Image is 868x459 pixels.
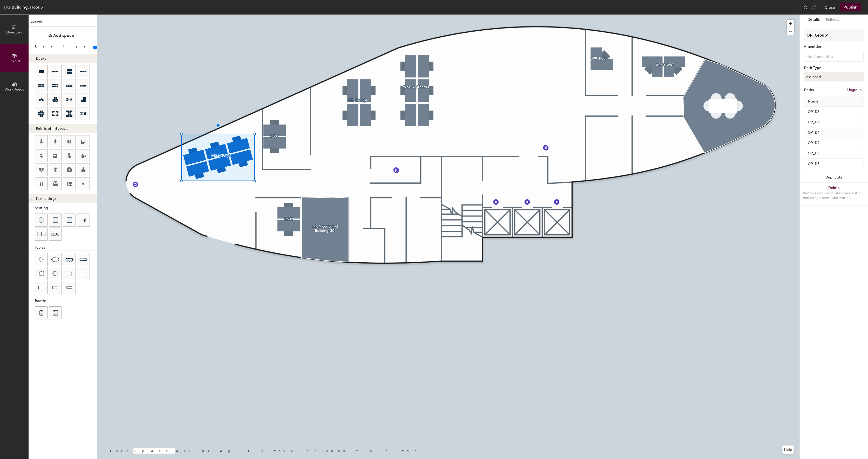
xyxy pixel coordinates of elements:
button: Table (1x1) [77,267,90,280]
button: Couch (x3) [49,228,62,241]
button: Four seat booth [35,306,48,319]
img: Couch (x2) [37,230,45,238]
input: Unnamed desk [805,139,863,147]
span: Points of Interest [36,127,67,131]
img: Couch (x3) [51,230,59,238]
button: Eight seat table [63,253,76,266]
button: Table (1x3) [49,281,62,294]
img: Six seat round table [52,271,58,276]
span: Work Areas [5,87,24,92]
input: Unnamed desk [805,119,863,126]
div: Resize [35,44,92,49]
button: Ten seat table [77,253,90,266]
button: Close [825,3,835,11]
button: Couch (corner) [77,214,90,227]
input: Unnamed desk [805,150,863,157]
div: Desk Type [804,66,864,70]
input: Unnamed desk [805,160,863,167]
img: Redo [811,5,816,10]
img: Four seat booth [39,310,44,316]
button: Stool [35,214,48,227]
img: Stool [39,217,44,223]
img: Table (round) [67,271,72,276]
img: Eight seat table [65,255,73,264]
div: Amenities [804,45,864,49]
img: Couch (middle) [67,217,72,223]
button: Cushion [49,214,62,227]
button: Table (round) [63,267,76,280]
span: Add space [53,33,74,38]
div: HQ Building, Floor 3 [4,4,43,10]
div: Removes all associated reservation and assignment information [803,191,865,200]
div: Seating [35,205,97,211]
button: Six seat table [49,253,62,266]
button: Details [804,15,823,25]
button: Assigned [804,72,864,81]
h1: Layout [29,19,97,27]
img: Table (1x4) [66,285,72,290]
img: Four seat round table [39,271,44,276]
button: Publish [840,3,861,11]
span: Directory [6,30,22,35]
img: Six seat booth [53,310,58,316]
button: Table (1x2) [35,281,48,294]
button: Table (1x4) [63,281,76,294]
input: Unnamed desk [805,108,863,115]
button: Four seat table [35,253,48,266]
button: Help [782,446,794,454]
img: Table (1x1) [81,271,86,276]
button: Ungroup [845,86,864,94]
span: Name [805,97,821,106]
button: Duplicate [800,172,868,183]
img: Cushion [53,217,58,223]
img: Table (1x3) [52,285,58,290]
div: Desks [804,88,814,92]
div: Booths [35,298,97,304]
button: Four seat round table [35,267,48,280]
span: Layout [9,59,20,63]
div: Tables [35,245,97,250]
button: Add space [33,31,89,40]
button: Policies [823,15,842,25]
button: Couch (x2) [35,228,48,241]
img: Undo [803,5,808,10]
img: Six seat table [51,257,59,262]
span: Desks [36,57,46,61]
img: Couch (corner) [81,217,86,223]
img: Ten seat table [79,255,87,264]
input: Add amenities [806,53,853,59]
button: Six seat booth [49,306,62,319]
img: Table (1x2) [38,285,44,290]
img: Four seat table [39,257,44,262]
button: DeleteRemoves all associated reservation and assignment information [800,183,868,205]
span: Furnishings [36,197,56,201]
button: Six seat round table [49,267,62,280]
input: Unnamed desk [805,129,863,136]
button: Couch (middle) [63,214,76,227]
